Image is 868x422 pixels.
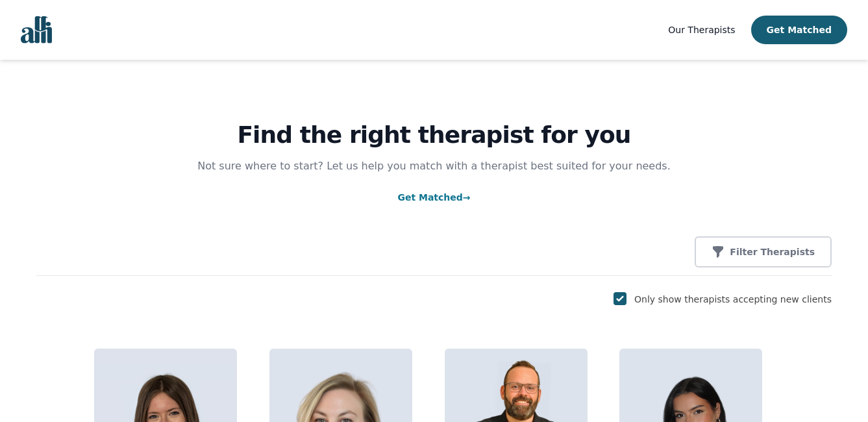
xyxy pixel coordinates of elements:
[397,192,470,203] a: Get Matched
[751,16,847,44] button: Get Matched
[634,294,832,304] label: Only show therapists accepting new clients
[463,192,471,203] span: →
[668,22,735,38] a: Our Therapists
[185,158,684,174] p: Not sure where to start? Let us help you match with a therapist best suited for your needs.
[695,236,832,267] button: Filter Therapists
[668,25,735,35] span: Our Therapists
[730,245,815,258] p: Filter Therapists
[21,16,52,43] img: alli logo
[36,122,832,148] h1: Find the right therapist for you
